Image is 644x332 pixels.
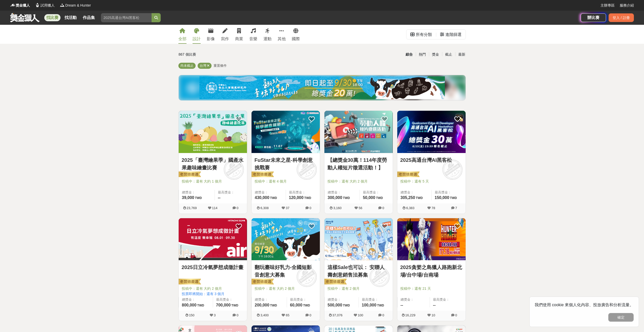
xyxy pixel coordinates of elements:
[343,196,350,200] span: TWD
[255,297,284,302] span: 總獎金：
[609,13,634,22] div: 登入 / 註冊
[401,190,428,195] span: 總獎金：
[10,3,15,8] img: Logo
[218,190,244,195] span: 最高獎金：
[255,286,317,291] span: 投稿中：還有 大約 2 個月
[182,286,244,291] span: 投稿中：還有 大約 2 個月
[286,206,289,210] span: 37
[63,14,79,21] a: 找活動
[397,218,466,260] img: Cover Image
[403,50,416,59] div: 綜合
[401,195,415,200] span: 305,250
[263,36,272,42] div: 運動
[199,76,445,99] img: bbde9c48-f993-4d71-8b4e-c9f335f69c12.jpg
[405,313,416,317] span: 16,229
[327,286,390,291] span: 投稿中：還有 2 個月
[278,36,286,42] div: 其他
[195,196,202,200] span: TWD
[376,196,383,200] span: TWD
[180,64,194,68] span: 尚未截止
[182,297,210,302] span: 總獎金：
[35,3,55,8] a: Logo試用獵人
[65,3,91,8] span: Dream & Hunter
[328,190,357,195] span: 總獎金：
[270,196,277,200] span: TWD
[252,111,320,153] img: Cover Image
[187,206,197,210] span: 23,769
[255,179,317,184] span: 投稿中：還有 4 個月
[179,50,274,59] div: 867 個比賽
[363,195,375,200] span: 50,000
[235,25,243,44] a: 商業
[193,36,201,42] div: 設計
[179,218,247,260] img: Cover Image
[358,313,363,317] span: 100
[221,36,229,42] div: 寫作
[620,3,634,8] a: 服務介紹
[328,195,342,200] span: 300,000
[216,297,244,302] span: 最高獎金：
[455,50,468,59] div: 最新
[182,179,244,184] span: 投稿中：還有 大約 1 個月
[290,303,302,307] span: 60,000
[382,206,384,210] span: 0
[309,206,311,210] span: 0
[286,313,289,317] span: 65
[382,313,384,317] span: 0
[255,190,283,195] span: 總獎金：
[101,13,152,22] input: 2025高通台灣AI黑客松
[182,291,244,297] span: 投票即將開始：還有 3 個月
[309,313,311,317] span: 0
[60,3,91,8] a: LogoDream & Hunter
[450,196,457,200] span: TWD
[251,278,274,285] img: 老闆娘嚴選
[35,3,40,8] img: Logo
[581,13,606,22] a: 辦比賽
[343,304,350,307] span: TWD
[182,190,212,195] span: 總獎金：
[442,50,455,59] div: 截止
[400,263,463,279] a: 2025貪婪之島獵人路跑新北場/台中場/台南場
[221,25,229,44] a: 寫作
[178,25,186,44] a: 全部
[362,297,390,302] span: 最高獎金：
[289,195,304,200] span: 120,000
[416,50,429,59] div: 熱門
[289,190,317,195] span: 最高獎金：
[193,25,201,44] a: 設計
[303,304,310,307] span: TWD
[235,36,243,42] div: 商業
[81,14,97,21] a: 作品集
[416,30,432,40] div: 所有分類
[328,303,342,307] span: 500,000
[260,206,269,210] span: 6,308
[278,25,286,44] a: 其他
[207,36,215,42] div: 影像
[237,313,238,317] span: 0
[231,304,238,307] span: TWD
[333,206,342,210] span: 3,160
[327,179,390,184] span: 投稿中：還有 大約 2 個月
[327,263,390,279] a: 這樣Sale也可以： 安聯人壽創意銷售法募集
[251,171,274,178] img: 老闆娘嚴選
[212,206,218,210] span: 114
[401,303,403,307] span: --
[214,313,216,317] span: 3
[396,171,420,178] img: 老闆娘嚴選
[207,25,215,44] a: 影像
[455,313,457,317] span: 0
[16,3,30,8] span: 獎金獵人
[324,111,393,153] img: Cover Image
[608,313,634,322] button: 確定
[182,156,244,171] a: 2025「臺灣繪果季」國產水果趣味繪畫比賽
[400,156,463,164] a: 2025高通台灣AI黑客松
[324,218,393,260] img: Cover Image
[362,303,377,307] span: 100,000
[197,304,204,307] span: TWD
[535,303,634,307] span: 我們使用 cookie 來個人化內容、投放廣告和分析流量。
[249,25,257,44] a: 音樂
